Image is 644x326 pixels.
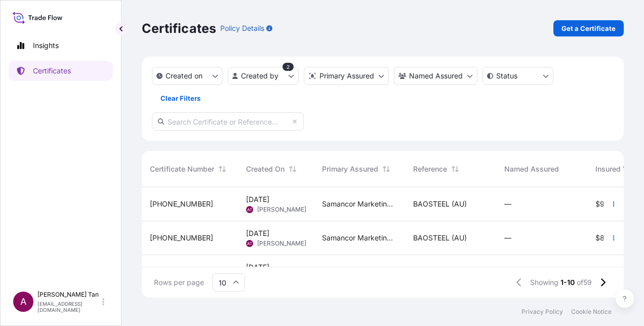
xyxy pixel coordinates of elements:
[409,71,463,81] p: Named Assured
[600,234,613,241] span: 876
[9,61,113,81] a: Certificates
[504,164,559,174] span: Named Assured
[20,297,26,307] span: A
[216,163,228,175] button: Sort
[595,164,641,174] span: Insured Value
[150,233,213,243] span: [PHONE_NUMBER]
[142,20,216,36] p: Certificates
[154,277,204,288] span: Rows per page
[496,71,517,81] p: Status
[322,267,397,277] span: Samancor Marketing Pte Ltd
[287,163,299,175] button: Sort
[246,262,269,272] span: [DATE]
[304,67,389,85] button: distributor Filter options
[600,200,612,208] span: 901
[553,20,624,36] a: Get a Certificate
[322,233,397,243] span: Samancor Marketing Pte Ltd
[228,67,299,85] button: createdBy Filter options
[33,66,71,76] p: Certificates
[283,63,294,71] div: 2
[560,277,575,288] span: 1-10
[152,67,223,85] button: createdOn Filter options
[37,291,100,299] p: [PERSON_NAME] Tan
[166,71,203,81] p: Created on
[160,93,200,103] p: Clear Filters
[504,199,511,209] span: —
[322,164,378,174] span: Primary Assured
[247,238,252,249] span: AT
[150,267,213,277] span: [PHONE_NUMBER]
[257,206,306,214] span: [PERSON_NAME]
[504,267,511,277] span: —
[246,194,269,205] span: [DATE]
[394,67,477,85] button: cargoOwner Filter options
[152,90,209,106] button: Clear Filters
[521,308,563,316] a: Privacy Policy
[33,40,59,51] p: Insights
[413,199,467,209] span: BAOSTEEL (AU)
[9,35,113,56] a: Insights
[577,277,592,288] span: of 59
[37,301,100,313] p: [EMAIL_ADDRESS][DOMAIN_NAME]
[504,233,511,243] span: —
[595,200,600,208] span: $
[150,164,214,174] span: Certificate Number
[220,23,264,33] p: Policy Details
[152,112,304,131] input: Search Certificate or Reference...
[413,267,467,277] span: BAOSTEEL (AU)
[595,234,600,241] span: $
[322,199,397,209] span: Samancor Marketing Pte Ltd
[413,164,447,174] span: Reference
[246,228,269,238] span: [DATE]
[246,164,285,174] span: Created On
[257,239,306,248] span: [PERSON_NAME]
[380,163,392,175] button: Sort
[319,71,374,81] p: Primary Assured
[247,205,252,215] span: AT
[413,233,467,243] span: BAOSTEEL (AU)
[561,23,616,33] p: Get a Certificate
[571,308,612,316] a: Cookie Notice
[241,71,278,81] p: Created by
[482,67,553,85] button: certificateStatus Filter options
[150,199,213,209] span: [PHONE_NUMBER]
[449,163,461,175] button: Sort
[530,277,558,288] span: Showing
